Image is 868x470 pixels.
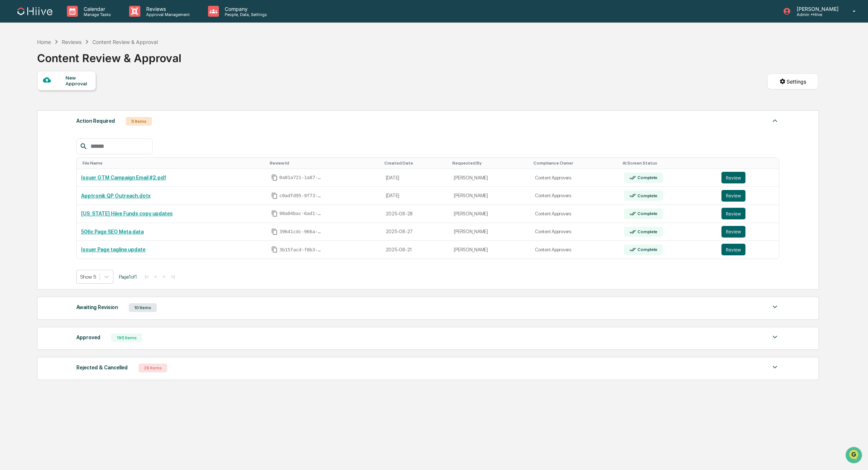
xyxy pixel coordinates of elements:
a: 506c Page SEO Meta data [81,229,144,235]
p: [PERSON_NAME] [791,6,842,12]
a: 🖐️Preclearance [4,89,50,102]
span: Data Lookup [15,105,46,113]
div: Home [37,39,51,45]
div: Complete [636,175,657,180]
a: Review [721,208,775,219]
div: Toggle SortBy [723,161,776,166]
div: 26 Items [139,364,167,372]
div: Approved [76,333,100,342]
p: People, Data, Settings [219,12,271,17]
img: 1746055101610-c473b297-6a78-478c-a979-82029cc54cd1 [7,56,20,69]
img: logo [17,7,52,15]
td: Content Approvers [531,223,619,241]
p: Reviews [140,6,193,12]
a: 🔎Data Lookup [4,102,49,116]
a: Issuer Page tagline update [81,247,145,252]
button: Review [721,244,745,255]
td: Content Approvers [531,187,619,205]
div: 🗄️ [53,92,59,98]
button: Start new chat [124,58,132,66]
button: < [152,274,159,280]
button: > [160,274,168,280]
a: Review [721,226,775,238]
td: [DATE] [381,187,450,205]
div: Toggle SortBy [270,161,379,166]
a: Review [721,244,775,255]
a: Powered byPylon [51,123,88,129]
div: Awaiting Revision [76,303,118,312]
a: Apptronik QP Outreach.dotx [81,193,151,199]
span: 0a01a721-1a87-4d84-a0dd-1ce38323d636 [279,175,323,181]
span: Attestations [60,92,90,99]
p: Approval Management [140,12,193,17]
button: Review [721,172,745,183]
p: How can we help? [7,15,132,27]
div: 10 Items [129,303,157,312]
a: Review [721,172,775,183]
td: [DATE] [381,169,450,187]
td: [PERSON_NAME] [449,169,531,187]
div: Content Review & Approval [37,46,181,65]
div: Reviews [62,39,81,45]
div: 🔎 [7,106,13,112]
div: New Approval [65,75,90,86]
button: Review [721,208,745,219]
div: Complete [636,229,657,234]
td: 2025-08-27 [381,223,450,241]
button: >| [169,274,177,280]
div: Toggle SortBy [623,161,714,166]
div: Complete [636,193,657,198]
span: Preclearance [15,92,47,99]
div: Toggle SortBy [83,161,264,166]
span: Copy Id [271,246,278,253]
span: 90a04bac-6ad1-4eb2-9be2-413ef8e4cea6 [279,211,323,216]
div: Content Review & Approval [92,39,158,45]
button: |< [143,274,151,280]
img: caret [771,363,779,372]
div: Start new chat [25,56,119,63]
div: Rejected & Cancelled [76,363,128,372]
p: Calendar [78,6,115,12]
td: Content Approvers [531,205,619,223]
p: Company [219,6,271,12]
span: Copy Id [271,174,278,181]
div: 195 Items [111,333,142,342]
span: Copy Id [271,193,278,199]
td: [PERSON_NAME] [449,205,531,223]
div: Toggle SortBy [533,161,616,166]
span: Copy Id [271,228,278,235]
span: 39641cdc-966a-4e65-879f-2a6a777944d8 [279,229,323,235]
p: Manage Tasks [78,12,115,17]
td: 2025-08-28 [381,205,450,223]
div: We're available if you need us! [25,63,92,69]
p: Admin • Hiive [791,12,842,17]
div: 5 Items [126,117,152,126]
span: Pylon [72,123,88,129]
img: caret [771,303,779,311]
button: Settings [767,73,818,89]
div: 🖐️ [7,92,13,98]
div: Toggle SortBy [384,161,447,166]
td: [PERSON_NAME] [449,187,531,205]
span: Copy Id [271,210,278,217]
td: [PERSON_NAME] [449,223,531,241]
a: Issuer GTM Campaign Email #2.pdf [81,175,166,181]
a: Review [721,190,775,202]
iframe: Open customer support [845,446,864,466]
span: Page 1 of 1 [119,274,137,280]
td: Content Approvers [531,241,619,259]
img: caret [771,333,779,341]
img: caret [771,116,779,125]
td: 2025-08-21 [381,241,450,259]
div: Toggle SortBy [452,161,528,166]
td: Content Approvers [531,169,619,187]
div: Action Required [76,116,115,126]
a: 🗄️Attestations [50,89,93,102]
button: Review [721,190,745,202]
span: c0adfd95-9f73-4aa8-a448-163fa0a3f3c7 [279,193,323,199]
a: [US_STATE] Hiive Funds copy updates [81,211,173,216]
div: Complete [636,211,657,216]
span: 3b15facd-f8b3-477c-80ee-d7a648742bf4 [279,247,323,253]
